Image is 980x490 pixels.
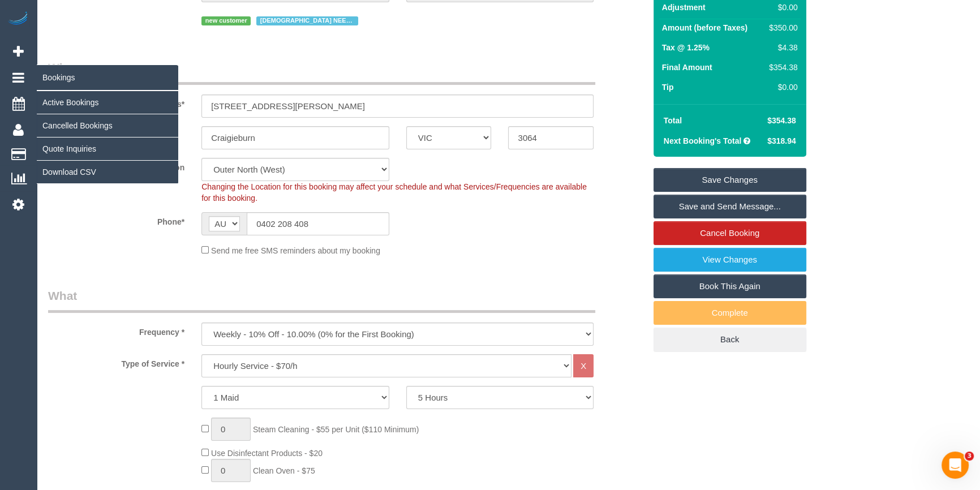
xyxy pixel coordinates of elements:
[211,449,323,458] span: Use Disinfectant Products - $20
[767,136,796,145] span: $318.94
[253,466,315,475] span: Clean Oven - $75
[942,452,969,479] iframe: Intercom live chat
[211,246,380,255] span: Send me free SMS reminders about my booking
[764,2,797,13] div: $0.00
[662,2,706,13] label: Adjustment
[7,11,29,27] img: Automaid Logo
[37,91,178,184] ul: Bookings
[256,16,358,25] span: [DEMOGRAPHIC_DATA] NEEDED
[48,59,595,85] legend: Where
[247,212,389,235] input: Phone*
[37,91,178,114] a: Active Bookings
[201,182,587,203] span: Changing the Location for this booking may affect your schedule and what Services/Frequencies are...
[654,274,806,298] a: Book This Again
[508,126,594,149] input: Post Code*
[664,116,682,125] strong: Total
[40,354,193,369] label: Type of Service *
[201,126,389,149] input: Suburb*
[764,62,797,73] div: $354.38
[40,323,193,338] label: Frequency *
[654,248,806,272] a: View Changes
[48,287,595,313] legend: What
[40,212,193,227] label: Phone*
[37,161,178,183] a: Download CSV
[662,22,747,33] label: Amount (before Taxes)
[654,195,806,218] a: Save and Send Message...
[664,136,742,145] strong: Next Booking's Total
[662,62,712,73] label: Final Amount
[37,114,178,137] a: Cancelled Bookings
[201,16,251,25] span: new customer
[654,221,806,245] a: Cancel Booking
[965,452,974,461] span: 3
[764,22,797,33] div: $350.00
[764,42,797,53] div: $4.38
[764,81,797,93] div: $0.00
[654,328,806,351] a: Back
[253,425,419,434] span: Steam Cleaning - $55 per Unit ($110 Minimum)
[662,81,674,93] label: Tip
[662,42,710,53] label: Tax @ 1.25%
[654,168,806,192] a: Save Changes
[37,137,178,160] a: Quote Inquiries
[767,116,796,125] span: $354.38
[37,65,178,91] span: Bookings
